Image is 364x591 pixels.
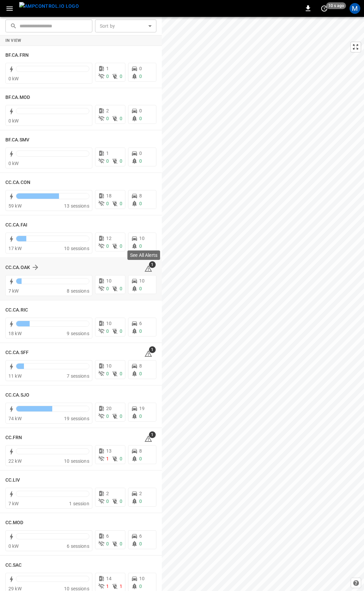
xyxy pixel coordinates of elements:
span: 17 kW [8,246,22,251]
span: 0 [139,74,142,79]
span: 0 [139,158,142,164]
h6: CC.CA.FAI [5,221,27,229]
h6: CC.CA.RIC [5,306,28,314]
span: 13 [106,448,112,454]
p: See All Alerts [130,252,157,259]
h6: CC.CA.SJO [5,392,29,399]
span: 0 [139,66,142,71]
span: 0 [106,74,109,79]
span: 7 sessions [67,373,89,379]
span: 6 sessions [67,543,89,549]
span: 10 [139,278,145,284]
span: 0 kW [8,543,19,549]
span: 0 [106,499,109,504]
span: 0 [120,286,122,291]
span: 0 [139,584,142,589]
button: set refresh interval [319,3,330,14]
span: 0 [139,371,142,376]
span: 0 [139,456,142,461]
span: 0 [139,541,142,546]
h6: CC.MOD [5,519,24,527]
span: 0 [106,243,109,249]
span: 0 [106,158,109,164]
span: 18 [106,193,112,198]
span: 1 [106,584,109,589]
span: 59 kW [8,203,22,209]
h6: CC.LIV [5,477,20,484]
div: profile-icon [350,3,360,14]
span: 0 [139,499,142,504]
canvas: Map [162,17,364,591]
h6: CC.CA.SFF [5,349,29,356]
span: 0 [120,371,122,376]
span: 0 kW [8,161,19,166]
span: 9 sessions [67,331,89,336]
span: 0 [106,371,109,376]
span: 18 kW [8,331,22,336]
h6: CC.CA.OAK [5,264,30,271]
span: 8 [139,363,142,369]
span: 1 [106,456,109,461]
span: 10 sessions [64,458,89,464]
span: 0 [120,158,122,164]
span: 0 [120,413,122,419]
span: 1 [120,584,122,589]
span: 0 [139,201,142,206]
span: 0 [106,413,109,419]
span: 2 [139,491,142,496]
span: 10 [139,236,145,241]
span: 7 kW [8,288,19,294]
span: 1 [149,431,156,438]
span: 0 kW [8,76,19,81]
span: 20 [106,406,112,411]
span: 0 [120,74,122,79]
span: 14 [106,576,112,581]
span: 12 [106,236,112,241]
span: 8 [139,193,142,198]
strong: In View [5,38,22,43]
span: 6 [139,321,142,326]
span: 0 [120,201,122,206]
span: 10 [106,278,112,284]
span: 2 [106,108,109,113]
span: 0 [106,116,109,121]
span: 6 [106,533,109,539]
span: 0 [106,541,109,546]
span: 0 [120,116,122,121]
span: 0 kW [8,118,19,124]
span: 0 [120,243,122,249]
span: 1 session [69,501,89,506]
span: 1 [149,261,156,268]
span: 11 kW [8,373,22,379]
h6: BF.CA.FRN [5,52,29,59]
span: 74 kW [8,416,22,421]
h6: BF.CA.MOD [5,94,30,101]
h6: CC.CA.CON [5,179,30,186]
span: 0 [139,108,142,113]
span: 1 [106,66,109,71]
span: 0 [139,286,142,291]
span: 1 [106,151,109,156]
span: 10 [106,363,112,369]
span: 0 [139,328,142,334]
span: 7 kW [8,501,19,506]
span: 0 [120,456,122,461]
span: 0 [120,499,122,504]
span: 0 [120,541,122,546]
span: 8 [139,448,142,454]
img: ampcontrol.io logo [19,2,79,10]
span: 0 [106,286,109,291]
h6: BF.CA.SMV [5,136,29,144]
span: 2 [106,491,109,496]
span: 8 sessions [67,288,89,294]
span: 10 [106,321,112,326]
h6: CC.FRN [5,434,22,441]
span: 22 kW [8,458,22,464]
span: 0 [106,201,109,206]
span: 10 s ago [326,2,346,9]
span: 0 [139,151,142,156]
span: 0 [139,243,142,249]
span: 0 [139,413,142,419]
span: 0 [120,328,122,334]
span: 1 [149,346,156,353]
